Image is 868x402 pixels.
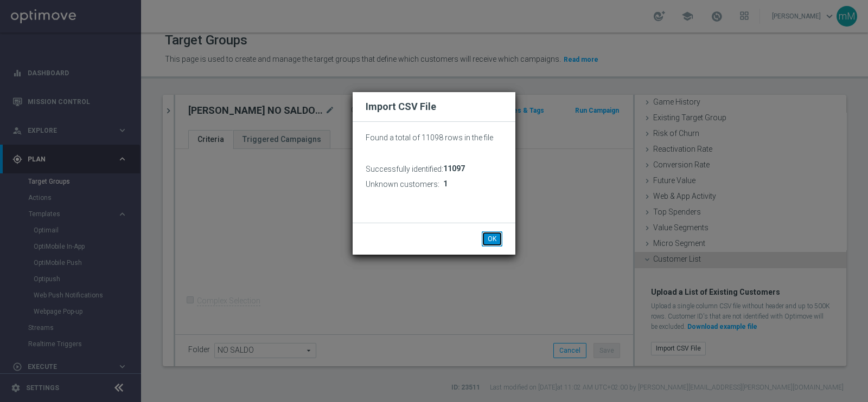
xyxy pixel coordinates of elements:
p: Found a total of 11098 rows in the file [366,133,502,142]
h2: Import CSV File [366,100,502,113]
h3: Successfully identified: [366,164,443,174]
button: OK [482,231,502,247]
h3: Unknown customers: [366,179,439,189]
span: 1 [443,179,448,189]
span: 11097 [443,164,465,173]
